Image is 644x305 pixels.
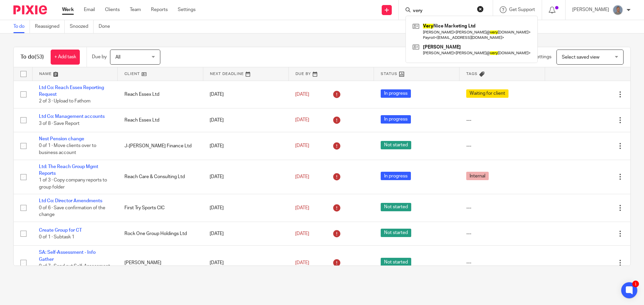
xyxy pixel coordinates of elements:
td: Reach Essex Ltd [118,108,203,132]
span: In progress [381,115,411,124]
span: Not started [381,141,411,149]
span: [DATE] [295,260,309,265]
a: Email [84,6,95,13]
span: 0 of 7 · Send out Self-Assessment Questionnaire Request [39,264,110,276]
span: Select saved view [562,55,599,60]
h1: To do [20,54,44,61]
td: [DATE] [203,81,288,108]
a: Clients [105,6,120,13]
a: Ltd Co: Management accounts [39,114,105,119]
td: [DATE] [203,132,288,160]
span: 3 of 8 · Save Report [39,121,79,126]
span: 2 of 3 · Upload to Fathom [39,99,91,103]
a: Work [62,6,74,13]
a: Team [130,6,141,13]
td: Reach Essex Ltd [118,81,203,108]
td: J-[PERSON_NAME] Finance Ltd [118,132,203,160]
td: First Try Sports CIC [118,194,203,222]
a: Ltd Co: Director Amendments [39,199,102,203]
td: Reach Care & Consulting Ltd [118,160,203,194]
span: In progress [381,172,411,180]
div: 1 [632,281,639,287]
span: (53) [35,54,44,60]
td: [DATE] [203,246,288,280]
p: Due by [92,54,107,60]
div: --- [466,230,538,237]
p: [PERSON_NAME] [572,6,609,13]
span: [DATE] [295,144,309,148]
td: [DATE] [203,160,288,194]
a: SA: Self-Assessment - Info Gather [39,250,96,261]
span: 0 of 1 · Subtask 1 [39,235,74,239]
div: --- [466,143,538,149]
span: In progress [381,89,411,98]
input: Search [412,8,473,14]
a: To do [13,20,30,33]
td: [PERSON_NAME] [118,246,203,280]
img: Pixie [13,5,47,14]
a: Snoozed [70,20,94,33]
span: Waiting for client [466,89,508,98]
img: James%20Headshot.png [612,5,623,15]
span: All [115,55,120,60]
span: 0 of 1 · Move clients over to business account [39,144,96,155]
td: [DATE] [203,108,288,132]
span: [DATE] [295,174,309,179]
span: Not started [381,203,411,211]
span: [DATE] [295,92,309,97]
div: --- [466,259,538,266]
span: 1 of 3 · Copy company reports to group folder [39,178,107,189]
span: [DATE] [295,118,309,123]
td: [DATE] [203,194,288,222]
span: Tags [466,72,478,76]
a: Done [99,20,115,33]
a: Ltd Co: Reach Essex Reporting Request [39,85,104,97]
span: [DATE] [295,206,309,210]
td: [DATE] [203,222,288,245]
div: --- [466,117,538,124]
span: Get Support [509,7,535,12]
a: Ltd: The Reach Group Mgmt Reports [39,164,98,176]
a: Reports [151,6,168,13]
div: --- [466,205,538,211]
span: [DATE] [295,231,309,236]
a: Nest Pension change [39,137,84,141]
span: Not started [381,229,411,237]
span: 0 of 6 · Save confirmation of the change [39,206,105,217]
a: Settings [178,6,196,13]
span: Not started [381,258,411,266]
a: + Add task [51,50,80,65]
td: Rock One Group Holdings Ltd [118,222,203,245]
a: Reassigned [35,20,65,33]
a: Create Group for CT [39,228,82,233]
span: Internal [466,172,489,180]
button: Clear [477,6,484,12]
